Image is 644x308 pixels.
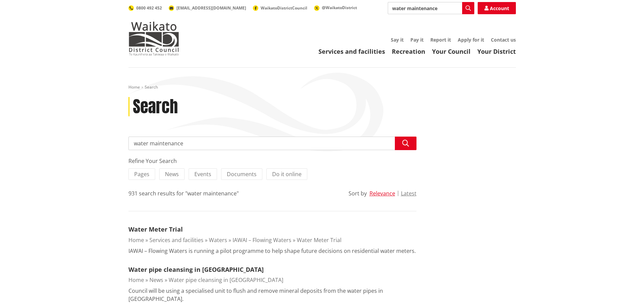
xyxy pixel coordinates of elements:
[169,276,283,284] a: Water pipe cleansing in [GEOGRAPHIC_DATA]
[261,5,307,11] span: WaikatoDistrictCouncil
[477,47,516,55] a: Your District
[392,47,425,55] a: Recreation
[128,22,179,55] img: Waikato District Council - Te Kaunihera aa Takiwaa o Waikato
[491,37,516,43] a: Contact us
[322,5,357,10] span: @WaikatoDistrict
[128,276,144,284] a: Home
[314,5,357,10] a: @WaikatoDistrict
[349,189,367,197] div: Sort by
[128,157,416,165] div: Refine Your Search
[128,137,416,150] input: Search input
[478,2,516,14] a: Account
[227,170,257,178] span: Documents
[128,247,416,255] p: IAWAI – Flowing Waters is running a pilot programme to help shape future decisions on residential...
[149,236,204,244] a: Services and facilities
[145,84,158,90] span: Search
[134,170,149,178] span: Pages
[253,5,307,11] a: WaikatoDistrictCouncil
[369,190,395,196] button: Relevance
[165,170,179,178] span: News
[128,265,264,274] a: Water pipe cleansing in [GEOGRAPHIC_DATA]
[128,5,162,11] a: 0800 492 452
[176,5,246,11] span: [EMAIL_ADDRESS][DOMAIN_NAME]
[136,5,162,11] span: 0800 492 452
[318,47,385,55] a: Services and facilities
[401,190,416,196] button: Latest
[128,236,144,244] a: Home
[297,236,341,244] a: Water Meter Trial
[128,287,416,303] p: Council will be using a specialised unit to flush and remove mineral deposits from the water pipe...
[388,2,474,14] input: Search input
[149,276,163,284] a: News
[128,189,239,197] div: 931 search results for "water maintenance"
[233,236,291,244] a: IAWAI – Flowing Waters
[432,47,471,55] a: Your Council
[272,170,302,178] span: Do it online
[410,37,424,43] a: Pay it
[133,97,178,117] h1: Search
[128,84,140,90] a: Home
[430,37,451,43] a: Report it
[128,85,516,90] nav: breadcrumb
[169,5,246,11] a: [EMAIL_ADDRESS][DOMAIN_NAME]
[194,170,211,178] span: Events
[128,225,183,233] a: Water Meter Trial
[209,236,227,244] a: Waters
[391,37,404,43] a: Say it
[458,37,484,43] a: Apply for it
